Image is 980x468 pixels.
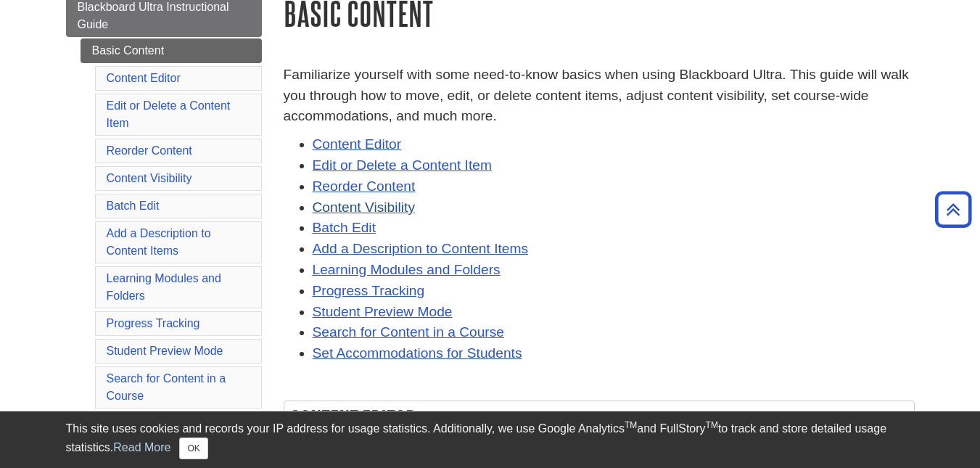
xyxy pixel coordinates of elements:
[625,420,637,430] sup: TM
[706,420,718,430] sup: TM
[313,220,376,235] a: Batch Edit
[313,345,522,361] a: Set Accommodations for Students
[313,157,492,173] a: Edit or Delete a Content Item
[284,401,914,440] h2: Content Editor
[107,72,181,84] a: Content Editor
[78,1,229,30] span: Blackboard Ultra Instructional Guide
[107,99,231,129] a: Edit or Delete a Content Item
[81,38,262,63] a: Basic Content
[107,200,160,212] a: Batch Edit
[313,200,416,215] a: Content Visibility
[66,420,915,459] div: This site uses cookies and records your IP address for usage statistics. Additionally, we use Goo...
[107,372,226,402] a: Search for Content in a Course
[313,136,402,152] a: Content Editor
[313,283,425,298] a: Progress Tracking
[313,324,505,340] a: Search for Content in a Course
[313,241,529,256] a: Add a Description to Content Items
[107,227,211,257] a: Add a Description to Content Items
[113,441,170,453] a: Read More
[107,144,192,157] a: Reorder Content
[107,272,221,302] a: Learning Modules and Folders
[930,200,976,219] a: Back to Top
[284,65,915,127] p: Familiarize yourself with some need-to-know basics when using Blackboard Ultra. This guide will w...
[179,438,207,459] button: Close
[107,317,200,329] a: Progress Tracking
[313,262,501,277] a: Learning Modules and Folders
[107,172,192,184] a: Content Visibility
[107,345,223,357] a: Student Preview Mode
[313,304,453,319] a: Student Preview Mode
[313,178,416,194] a: Reorder Content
